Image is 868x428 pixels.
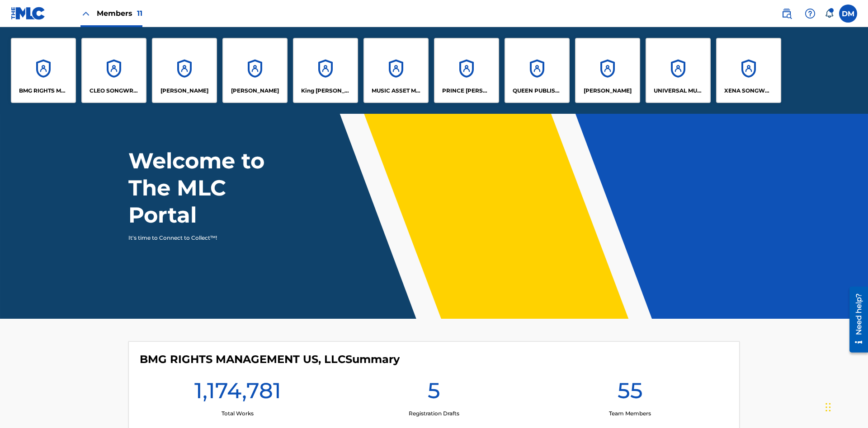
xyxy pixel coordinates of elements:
img: search [781,8,792,19]
p: Team Members [609,409,651,418]
a: AccountsKing [PERSON_NAME] [293,38,358,103]
p: MUSIC ASSET MANAGEMENT (MAM) [372,87,421,95]
h1: Welcome to The MLC Portal [128,147,297,228]
span: Members [97,8,142,19]
a: Public Search [778,5,796,23]
p: ELVIS COSTELLO [160,87,208,95]
p: BMG RIGHTS MANAGEMENT US, LLC [19,87,68,95]
img: MLC Logo [11,7,46,20]
a: AccountsUNIVERSAL MUSIC PUB GROUP [646,38,711,103]
div: Notifications [825,9,834,18]
a: AccountsBMG RIGHTS MANAGEMENT US, LLC [11,38,76,103]
span: 11 [137,9,142,18]
a: AccountsCLEO SONGWRITER [81,38,146,103]
a: Accounts[PERSON_NAME] [222,38,288,103]
h4: BMG RIGHTS MANAGEMENT US, LLC [140,353,400,366]
a: Accounts[PERSON_NAME] [575,38,640,103]
p: King McTesterson [301,87,350,95]
p: XENA SONGWRITER [724,87,774,95]
a: AccountsMUSIC ASSET MANAGEMENT (MAM) [363,38,429,103]
a: AccountsQUEEN PUBLISHA [505,38,570,103]
div: Help [801,5,819,23]
div: User Menu [839,5,857,23]
p: Registration Drafts [409,409,459,418]
iframe: Resource Center [843,283,868,357]
a: AccountsXENA SONGWRITER [716,38,781,103]
p: It's time to Connect to Collect™! [128,234,285,242]
img: help [805,8,816,19]
a: Accounts[PERSON_NAME] [152,38,217,103]
p: EYAMA MCSINGER [231,87,279,95]
p: RONALD MCTESTERSON [584,87,632,95]
img: Close [80,8,91,19]
h1: 1,174,781 [194,377,281,409]
p: Total Works [222,409,254,418]
h1: 5 [428,377,440,409]
a: AccountsPRINCE [PERSON_NAME] [434,38,499,103]
p: QUEEN PUBLISHA [513,87,562,95]
p: UNIVERSAL MUSIC PUB GROUP [654,87,703,95]
h1: 55 [618,377,643,409]
p: CLEO SONGWRITER [90,87,139,95]
iframe: Chat Widget [823,385,868,428]
p: PRINCE MCTESTERSON [442,87,491,95]
div: Drag [826,394,831,421]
